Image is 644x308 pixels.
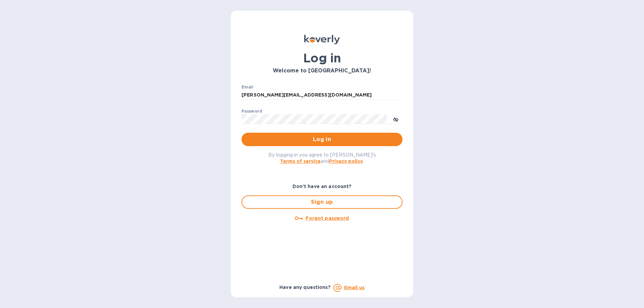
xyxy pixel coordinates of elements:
[248,198,396,206] span: Sign up
[304,35,340,44] img: Koverly
[247,135,397,143] span: Log in
[241,85,253,89] label: Email
[241,90,402,100] input: Enter email address
[241,68,402,74] h3: Welcome to [GEOGRAPHIC_DATA]!
[241,195,402,209] button: Sign up
[344,285,365,290] a: Email us
[329,159,363,164] a: Privacy policy
[241,109,262,113] label: Password
[389,112,402,126] button: toggle password visibility
[241,133,402,146] button: Log in
[292,184,352,189] b: Don't have an account?
[494,39,644,308] iframe: Chat Widget
[279,285,331,290] b: Have any questions?
[241,51,402,65] h1: Log in
[268,152,376,164] span: By logging in you agree to [PERSON_NAME]'s and .
[280,159,321,164] a: Terms of service
[306,215,349,221] u: Forgot password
